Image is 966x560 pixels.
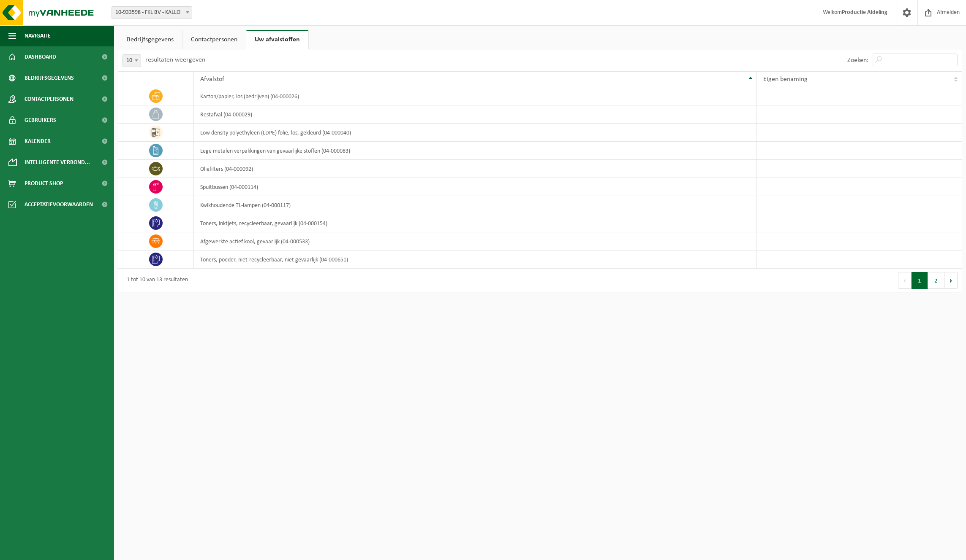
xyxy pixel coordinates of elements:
[194,196,757,214] td: kwikhoudende TL-lampen (04-000117)
[24,89,73,110] span: Contactpersonen
[112,7,192,19] span: 10-933598 - FKL BV - KALLO
[24,194,93,215] span: Acceptatievoorwaarden
[118,30,182,49] a: Bedrijfsgegevens
[24,152,90,173] span: Intelligente verbond...
[122,54,141,67] span: 10
[842,9,887,16] strong: Productie Afdeling
[24,110,56,131] span: Gebruikers
[24,131,51,152] span: Kalender
[24,173,63,194] span: Product Shop
[112,6,192,19] span: 10-933598 - FKL BV - KALLO
[898,272,912,289] button: Previous
[944,272,958,289] button: Next
[182,30,246,49] a: Contactpersonen
[24,46,56,67] span: Dashboard
[24,25,51,46] span: Navigatie
[24,67,74,89] span: Bedrijfsgegevens
[246,30,308,49] a: Uw afvalstoffen
[194,232,757,250] td: afgewerkte actief kool, gevaarlijk (04-000533)
[194,142,757,160] td: lege metalen verpakkingen van gevaarlijke stoffen (04-000083)
[194,124,757,142] td: low density polyethyleen (LDPE) folie, los, gekleurd (04-000040)
[194,214,757,232] td: toners, inktjets, recycleerbaar, gevaarlijk (04-000154)
[194,178,757,196] td: spuitbussen (04-000114)
[194,105,757,124] td: restafval (04-000029)
[200,76,224,83] span: Afvalstof
[763,76,808,83] span: Eigen benaming
[145,57,205,63] label: resultaten weergeven
[847,57,868,64] label: Zoeken:
[194,250,757,269] td: toners, poeder, niet-recycleerbaar, niet gevaarlijk (04-000651)
[194,160,757,178] td: oliefilters (04-000092)
[123,55,141,67] span: 10
[194,87,757,105] td: karton/papier, los (bedrijven) (04-000026)
[122,273,188,288] div: 1 tot 10 van 13 resultaten
[928,272,944,289] button: 2
[912,272,928,289] button: 1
